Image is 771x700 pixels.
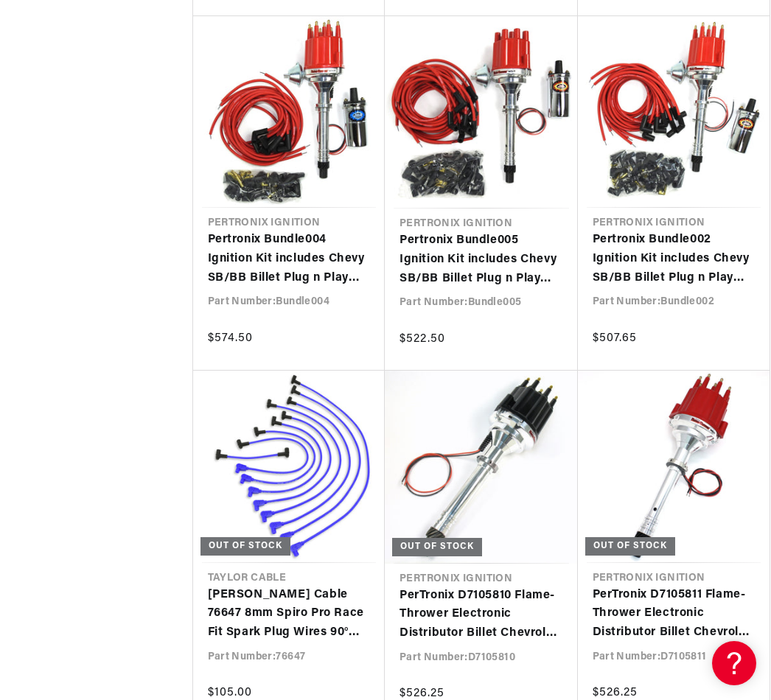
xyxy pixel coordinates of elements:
a: PerTronix D7105810 Flame-Thrower Electronic Distributor Billet Chevrolet Small Block/Big Block Sl... [400,587,563,643]
a: Pertronix Bundle005 Ignition Kit includes Chevy SB/BB Billet Plug n Play Distributor with Red [DE... [400,231,563,288]
a: [PERSON_NAME] Cable 76647 8mm Spiro Pro Race Fit Spark Plug Wires 90° Blue [208,586,371,643]
a: PerTronix D7105811 Flame-Thrower Electronic Distributor Billet Chevrolet Small Block/Big Block Sl... [593,586,756,643]
a: Pertronix Bundle002 Ignition Kit includes Chevy SB/BB Billet Plug n Play Distributor with Red Mai... [593,231,756,287]
a: Pertronix Bundle004 Ignition Kit includes Chevy SB/BB Billet Plug n Play Ignitor III Distributor ... [208,231,371,287]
